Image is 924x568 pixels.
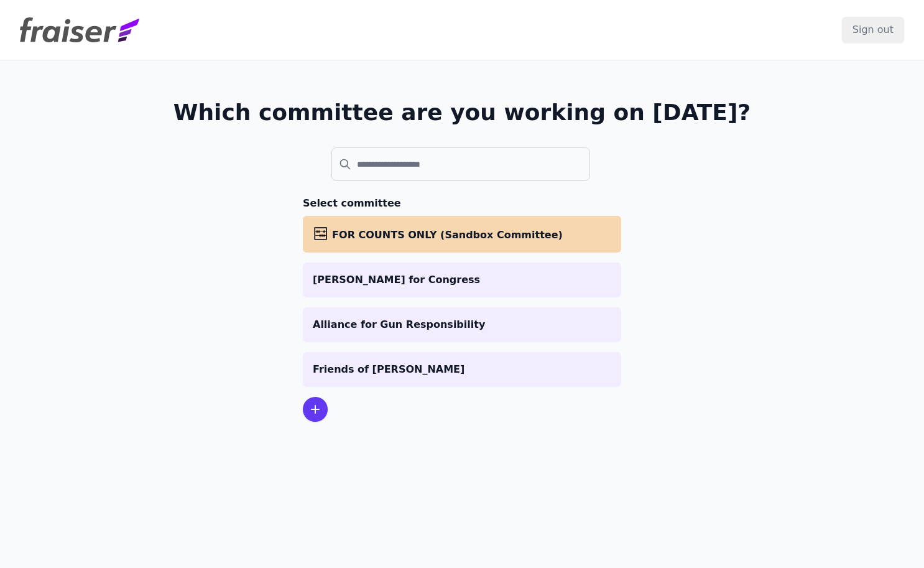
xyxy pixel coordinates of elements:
a: FOR COUNTS ONLY (Sandbox Committee) [303,216,621,253]
p: [PERSON_NAME] for Congress [313,272,611,287]
a: Friends of [PERSON_NAME] [303,352,621,387]
span: FOR COUNTS ONLY (Sandbox Committee) [332,229,563,241]
input: Sign out [842,17,904,43]
img: Fraiser Logo [20,17,139,42]
p: Friends of [PERSON_NAME] [313,362,611,377]
h3: Select committee [303,196,621,211]
a: Alliance for Gun Responsibility [303,307,621,342]
a: [PERSON_NAME] for Congress [303,263,621,297]
p: Alliance for Gun Responsibility [313,317,611,332]
h1: Which committee are you working on [DATE]? [173,100,751,125]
